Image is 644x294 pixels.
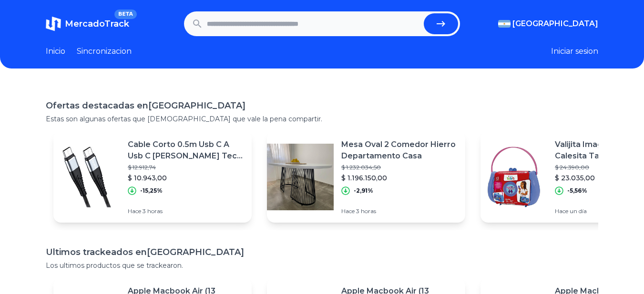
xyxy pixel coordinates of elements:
p: $ 1.196.150,00 [341,173,458,183]
span: BETA [114,10,137,19]
p: Hace 3 horas [341,207,458,215]
img: MercadoTrack [46,16,61,31]
img: Featured image [53,144,120,210]
a: Inicio [46,46,65,57]
p: $ 12.912,74 [128,164,244,171]
p: Estas son algunas ofertas que [DEMOGRAPHIC_DATA] que vale la pena compartir. [46,114,598,124]
p: -15,25% [140,187,163,195]
p: Hace 3 horas [128,207,244,215]
p: $ 1.232.034,50 [341,164,458,171]
a: Featured imageMesa Oval 2 Comedor Hierro Departamento Casa$ 1.232.034,50$ 1.196.150,00-2,91%Hace ... [267,131,465,223]
p: Cable Corto 0.5m Usb C A Usb C [PERSON_NAME] Tech Compatible Carplay [128,139,244,162]
img: Featured image [267,144,334,210]
button: Iniciar sesion [551,46,598,57]
h1: Ofertas destacadas en [GEOGRAPHIC_DATA] [46,99,598,112]
img: Featured image [480,144,547,210]
a: Featured imageCable Corto 0.5m Usb C A Usb C [PERSON_NAME] Tech Compatible Carplay$ 12.912,74$ 10... [53,131,252,223]
a: Sincronizacion [77,46,132,57]
a: MercadoTrackBETA [46,16,129,31]
button: [GEOGRAPHIC_DATA] [498,18,598,29]
span: MercadoTrack [65,19,129,29]
p: Los ultimos productos que se trackearon. [46,261,598,270]
p: Mesa Oval 2 Comedor Hierro Departamento Casa [341,139,458,162]
p: -2,91% [354,187,373,195]
p: -5,56% [567,187,587,195]
h1: Ultimos trackeados en [GEOGRAPHIC_DATA] [46,245,598,259]
p: $ 10.943,00 [128,173,244,183]
span: [GEOGRAPHIC_DATA] [512,18,598,29]
img: Argentina [498,20,511,28]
